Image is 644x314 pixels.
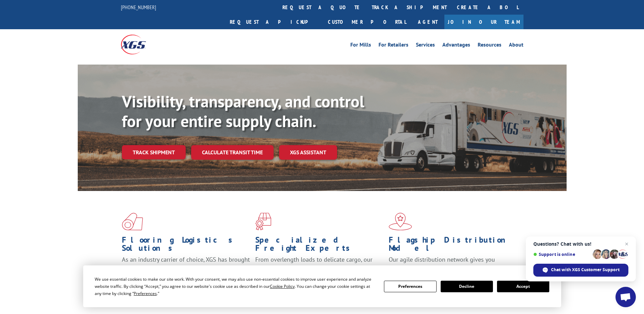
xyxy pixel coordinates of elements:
a: Resources [478,42,501,50]
img: xgs-icon-focused-on-flooring-red [255,213,271,230]
span: Cookie Policy [270,283,295,289]
a: Calculate transit time [191,145,274,160]
a: Advantages [442,42,470,50]
a: Services [416,42,435,50]
div: Chat with XGS Customer Support [533,264,628,277]
div: Open chat [615,287,636,307]
button: Preferences [384,281,436,292]
button: Decline [441,281,493,292]
span: Support is online [533,252,590,257]
span: Our agile distribution network gives you nationwide inventory management on demand. [389,256,514,272]
a: For Mills [350,42,371,50]
a: Customer Portal [323,15,411,29]
a: Track shipment [122,145,186,159]
a: Agent [411,15,444,29]
div: We use essential cookies to make our site work. With your consent, we may also use non-essential ... [95,276,376,297]
span: Preferences [134,291,157,296]
p: From overlength loads to delicate cargo, our experienced staff knows the best way to move your fr... [255,256,384,286]
span: Questions? Chat with us! [533,241,628,247]
img: xgs-icon-total-supply-chain-intelligence-red [122,213,143,230]
a: [PHONE_NUMBER] [121,4,156,11]
button: Accept [497,281,549,292]
span: Chat with XGS Customer Support [551,267,620,273]
h1: Flagship Distribution Model [389,236,517,256]
a: About [509,42,523,50]
img: xgs-icon-flagship-distribution-model-red [389,213,412,230]
span: As an industry carrier of choice, XGS has brought innovation and dedication to flooring logistics... [122,256,250,280]
div: Cookie Consent Prompt [83,265,561,307]
span: Close chat [623,240,631,248]
b: Visibility, transparency, and control for your entire supply chain. [122,91,364,132]
h1: Specialized Freight Experts [255,236,384,256]
a: XGS ASSISTANT [279,145,337,160]
h1: Flooring Logistics Solutions [122,236,250,256]
a: For Retailers [379,42,408,50]
a: Join Our Team [444,15,523,29]
a: Request a pickup [225,15,323,29]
